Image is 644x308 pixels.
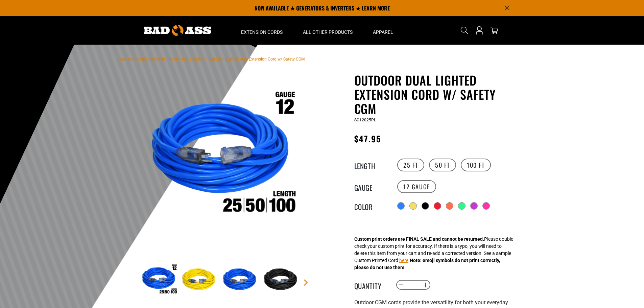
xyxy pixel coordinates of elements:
[459,25,470,36] summary: Search
[354,236,513,271] div: Please double check your custom print for accuracy. If there is a typo, you will need to delete t...
[461,159,491,171] label: 100 FT
[373,29,393,35] span: Apparel
[303,29,353,35] span: All Other Products
[221,260,260,300] img: Blue
[399,257,408,264] button: here
[180,260,219,300] img: Yellow
[166,57,168,62] span: ›
[241,29,283,35] span: Extension Cords
[293,16,363,45] summary: All Other Products
[354,161,388,169] legend: Length
[209,57,305,62] span: Outdoor Dual Lighted Extension Cord w/ Safety CGM
[354,73,520,116] h1: Outdoor Dual Lighted Extension Cord w/ Safety CGM
[354,236,484,242] strong: Custom print orders are FINAL SALE and cannot be returned.
[354,202,388,210] legend: Color
[231,16,293,45] summary: Extension Cords
[354,258,500,270] strong: Note: emoji symbols do not print correctly, please do not use them.
[169,57,205,62] a: Return to Collection
[354,182,388,191] legend: Gauge
[303,279,309,286] a: Next
[429,159,456,171] label: 50 FT
[262,260,301,300] img: Black
[363,16,403,45] summary: Apparel
[354,133,381,145] span: $47.95
[206,57,208,62] span: ›
[119,55,305,63] nav: breadcrumbs
[397,180,436,193] label: 12 Gauge
[354,118,376,122] span: SC12025PL
[397,159,424,171] label: 25 FT
[119,57,165,62] a: Bad Ass Extension Cords
[354,281,388,289] label: Quantity
[144,25,211,36] img: Bad Ass Extension Cords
